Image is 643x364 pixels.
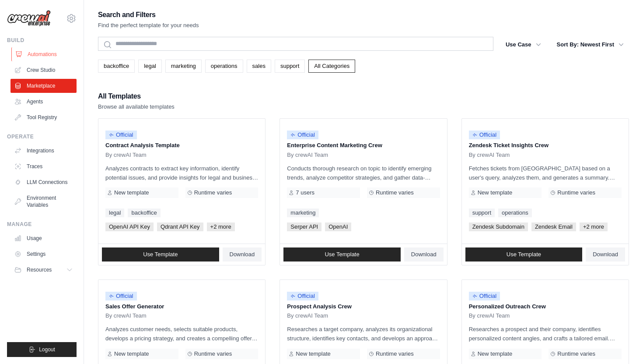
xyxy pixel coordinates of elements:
p: Zendesk Ticket Insights Crew [469,141,622,150]
span: New template [478,189,512,196]
a: support [275,60,305,73]
a: Automations [11,47,77,61]
span: +2 more [580,223,608,231]
a: marketing [165,60,202,73]
span: OpenAI API Key [105,223,154,231]
div: Manage [7,221,77,228]
p: Browse all available templates [98,102,175,111]
span: Runtime varies [194,189,232,196]
a: Crew Studio [10,63,77,77]
span: Runtime varies [194,350,232,357]
span: By crewAI Team [469,312,510,319]
span: By crewAI Team [469,152,510,159]
a: Environment Variables [10,191,77,212]
button: Use Case [500,37,546,53]
a: Download [404,247,444,262]
a: legal [138,60,161,73]
a: sales [247,60,271,73]
a: Usage [10,231,77,245]
p: Fetches tickets from [GEOGRAPHIC_DATA] based on a user's query, analyzes them, and generates a su... [469,164,622,182]
span: 7 users [296,189,315,196]
span: Use Template [507,251,541,258]
span: Runtime varies [376,189,414,196]
p: Sales Offer Generator [105,302,258,311]
p: Researches a prospect and their company, identifies personalized content angles, and crafts a tai... [469,325,622,343]
img: Logo [7,10,51,27]
p: Conducts thorough research on topic to identify emerging trends, analyze competitor strategies, a... [287,164,440,182]
span: Resources [27,266,52,273]
a: backoffice [128,209,160,217]
span: New template [478,350,512,357]
span: Runtime varies [557,189,595,196]
a: Traces [10,159,77,173]
a: operations [205,60,243,73]
span: Official [469,292,500,300]
span: Runtime varies [557,350,595,357]
span: Zendesk Email [531,223,576,231]
span: Download [411,251,437,258]
span: Download [230,251,255,258]
span: +2 more [207,223,235,231]
span: Zendesk Subdomain [469,223,528,231]
p: Personalized Outreach Crew [469,302,622,311]
a: operations [498,209,532,217]
a: Tool Registry [10,110,77,124]
a: Agents [10,95,77,109]
a: Marketplace [10,79,77,93]
button: Logout [7,342,77,357]
a: Download [586,247,625,262]
p: Find the perfect template for your needs [98,21,199,30]
a: All Categories [308,60,355,73]
p: Analyzes contracts to extract key information, identify potential issues, and provide insights fo... [105,164,258,182]
span: Official [105,292,137,300]
p: Enterprise Content Marketing Crew [287,141,440,150]
span: Official [287,131,318,139]
span: New template [114,189,149,196]
a: Use Template [465,247,583,262]
span: New template [296,350,330,357]
span: Official [287,292,318,300]
button: Resources [10,263,77,277]
span: Logout [39,346,55,353]
a: Use Template [102,247,219,262]
span: Official [469,131,500,139]
a: backoffice [98,60,135,73]
span: OpenAI [325,223,351,231]
button: Sort By: Newest First [552,37,629,53]
a: Use Template [283,247,401,262]
span: Download [593,251,618,258]
h2: Search and Filters [98,9,199,21]
p: Prospect Analysis Crew [287,302,440,311]
span: By crewAI Team [105,312,147,319]
span: By crewAI Team [105,152,147,159]
p: Analyzes customer needs, selects suitable products, develops a pricing strategy, and creates a co... [105,325,258,343]
a: Download [223,247,262,262]
a: marketing [287,209,319,217]
a: LLM Connections [10,175,77,189]
span: Serper API [287,223,321,231]
span: New template [114,350,149,357]
p: Contract Analysis Template [105,141,258,150]
a: Integrations [10,144,77,158]
p: Researches a target company, analyzes its organizational structure, identifies key contacts, and ... [287,325,440,343]
h2: All Templates [98,90,175,102]
div: Build [7,37,77,44]
span: Qdrant API Key [157,223,203,231]
span: Official [105,131,137,139]
a: Settings [10,247,77,261]
div: Operate [7,133,77,140]
span: Use Template [143,251,178,258]
span: By crewAI Team [287,312,328,319]
span: Use Template [325,251,359,258]
span: By crewAI Team [287,152,328,159]
a: support [469,209,495,217]
span: Runtime varies [376,350,414,357]
a: legal [105,209,124,217]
